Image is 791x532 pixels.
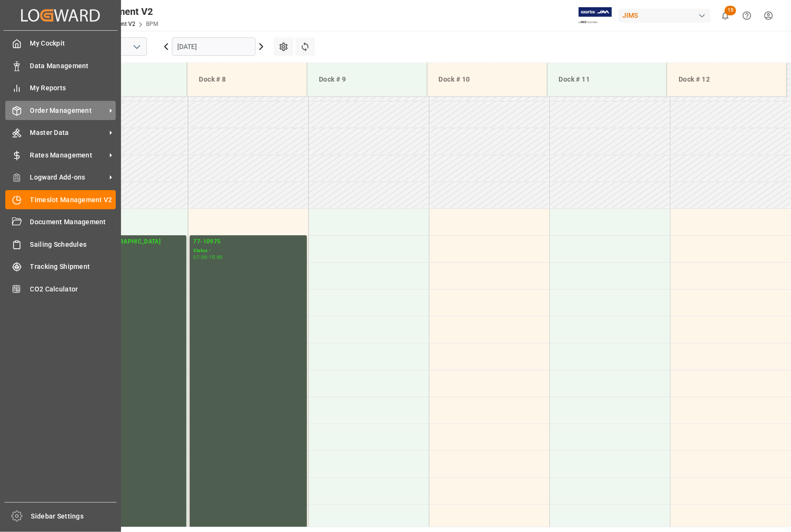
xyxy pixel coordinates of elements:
div: Dock # 11 [555,71,659,88]
a: Sailing Schedules [5,235,116,254]
span: Tracking Shipment [30,262,116,272]
span: Timeslot Management V2 [30,195,116,205]
input: DD-MM-YYYY [172,37,256,56]
span: Data Management [30,61,116,71]
div: Status - [73,247,183,255]
div: 07:00 [194,255,207,259]
span: Sailing Schedules [30,240,116,250]
a: My Cockpit [5,34,116,53]
button: Help Center [736,5,758,26]
div: - [207,255,208,259]
a: Tracking Shipment [5,257,116,276]
div: Dock # 10 [435,71,539,88]
span: Master Data [30,128,106,138]
button: JIMS [619,6,715,24]
span: My Reports [30,83,116,93]
span: Document Management [30,217,116,227]
span: Rates Management [30,150,106,160]
a: My Reports [5,79,116,97]
div: Dock # 8 [195,71,299,88]
div: Dock # 7 [75,71,179,88]
span: Order Management [30,106,106,116]
span: My Cockpit [30,38,116,48]
div: Status - [194,247,303,255]
span: CO2 Calculator [30,284,116,294]
span: Logward Add-ons [30,172,106,182]
div: 77-10974-[GEOGRAPHIC_DATA] [73,237,183,247]
a: Data Management [5,56,116,75]
div: 15:00 [209,255,223,259]
div: Dock # 9 [315,71,419,88]
div: 77-10975 [194,237,303,247]
span: Sidebar Settings [31,511,117,521]
div: Dock # 12 [675,71,779,88]
div: JIMS [619,9,711,23]
span: 15 [725,6,736,15]
button: show 15 new notifications [715,5,736,26]
img: Exertis%20JAM%20-%20Email%20Logo.jpg_1722504956.jpg [579,7,612,24]
a: Document Management [5,213,116,231]
a: Timeslot Management V2 [5,190,116,209]
a: CO2 Calculator [5,279,116,298]
button: open menu [129,39,144,54]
